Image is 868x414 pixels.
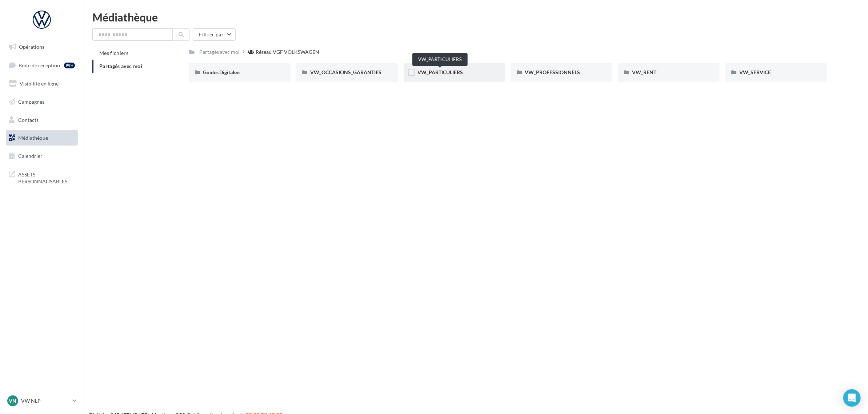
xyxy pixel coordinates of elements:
span: Opérations [19,44,44,50]
span: Boîte de réception [19,62,60,68]
a: Campagnes [4,94,79,110]
span: Campagnes [18,99,44,105]
span: Calendrier [18,153,43,159]
div: VW_PARTICULIERS [412,53,468,66]
p: VW NLP [21,397,69,405]
button: Filtrer par [193,28,236,41]
a: Calendrier [4,148,79,164]
div: Partagés avec moi [199,48,240,56]
span: VW_PARTICULIERS [417,69,463,75]
span: VW_PROFESSIONNELS [525,69,580,75]
div: 99+ [64,63,75,68]
span: VW_OCCASIONS_GARANTIES [310,69,381,75]
div: Open Intercom Messenger [843,389,861,407]
a: Contacts [4,112,79,128]
a: Boîte de réception99+ [4,57,79,73]
span: VW_RENT [632,69,656,75]
span: ASSETS PERSONNALISABLES [18,170,75,185]
span: Mes fichiers [99,50,128,56]
div: Réseau VGF VOLKSWAGEN [256,48,320,56]
span: VN [9,397,17,405]
span: Contacts [18,116,39,123]
span: Médiathèque [18,135,48,141]
span: Guides Digitaleo [203,69,240,75]
a: Visibilité en ligne [4,76,79,91]
a: ASSETS PERSONNALISABLES [4,167,79,188]
a: Opérations [4,39,79,55]
a: Médiathèque [4,130,79,146]
span: VW_SERVICE [739,69,771,75]
div: Médiathèque [92,12,859,23]
a: VN VW NLP [6,394,78,408]
span: Partagés avec moi [99,63,142,69]
span: Visibilité en ligne [20,80,59,87]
